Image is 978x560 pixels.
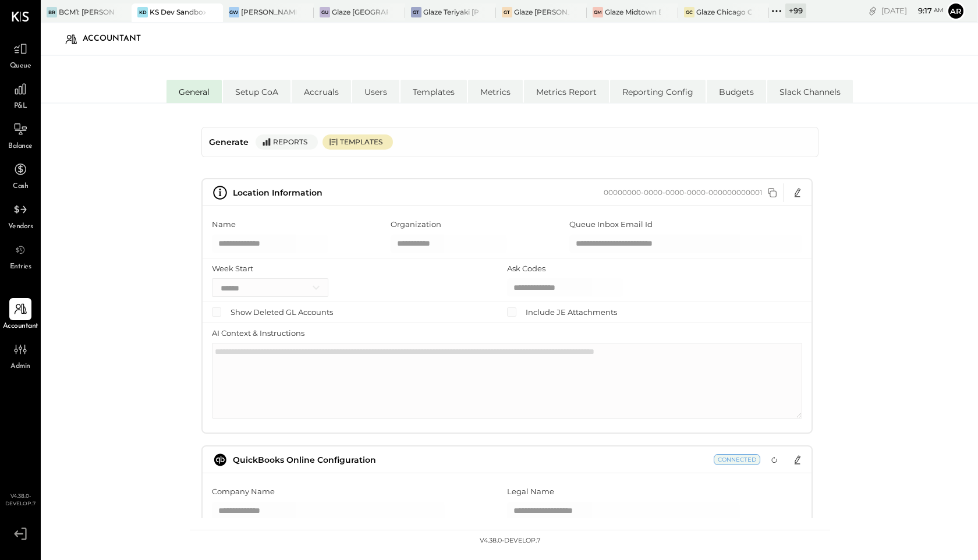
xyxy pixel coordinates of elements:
li: General [166,80,222,103]
div: Glaze Teriyaki [PERSON_NAME] Street - [PERSON_NAME] River [PERSON_NAME] LLC [423,7,479,17]
button: Ar [947,2,965,20]
label: Show Deleted GL Accounts [231,307,333,318]
li: Templates [401,80,467,103]
span: Vendors [8,222,33,232]
span: Cash [13,182,28,192]
label: Week Start [212,263,253,274]
div: KD [137,7,148,17]
a: Entries [1,239,40,272]
a: Queue [1,38,40,72]
li: Budgets [707,80,766,103]
li: Metrics Report [524,80,609,103]
div: Reports [273,137,312,147]
li: Users [352,80,399,103]
a: Cash [1,158,40,192]
label: Company Name [212,486,275,497]
li: Accruals [292,80,351,103]
div: Glaze [GEOGRAPHIC_DATA] - 110 Uni [332,7,387,17]
div: Glaze [PERSON_NAME] [PERSON_NAME] LLC [514,7,569,17]
div: Templates [340,137,387,147]
div: Glaze Midtown East - Glaze Lexington One LLC [605,7,660,17]
a: Vendors [1,199,40,232]
div: + 99 [785,3,806,18]
div: GW [229,7,239,17]
div: GT [411,7,421,17]
div: [DATE] [881,5,944,16]
label: Include JE Attachments [526,307,617,318]
div: GU [320,7,330,17]
div: Accountant [83,30,153,48]
span: Current Status: Connected [714,454,760,465]
button: Copy id [766,186,779,200]
span: Queue [10,61,31,72]
a: Admin [1,338,40,372]
span: P&L [14,101,27,112]
div: GC [684,7,694,17]
button: Reports [256,134,318,150]
div: copy link [867,5,878,17]
li: Metrics [468,80,523,103]
span: Location Information [233,187,323,198]
div: GM [593,7,603,17]
li: Reporting Config [610,80,706,103]
div: GT [502,7,512,17]
span: Entries [10,262,31,272]
span: QuickBooks Online Configuration [233,455,376,465]
div: BR [47,7,57,17]
div: KS Dev Sandbox [150,7,205,17]
div: v 4.38.0-develop.7 [480,536,540,545]
a: P&L [1,78,40,112]
div: [PERSON_NAME] - Glaze Williamsburg One LLC [241,7,296,17]
a: Accountant [1,298,40,332]
label: Legal Name [507,486,554,497]
a: Balance [1,118,40,152]
button: Templates [323,134,393,150]
li: Slack Channels [767,80,853,103]
span: Admin [10,361,30,372]
div: Glaze Chicago Ghost - West River Rice LLC [696,7,752,17]
li: Setup CoA [223,80,290,103]
label: Ask Codes [507,263,545,274]
label: Organization [391,219,441,230]
span: Balance [8,141,33,152]
span: Accountant [3,321,38,332]
label: Name [212,219,236,230]
h4: Generate [209,132,249,152]
label: AI Context & Instructions [212,328,304,339]
label: Queue Inbox Email Id [569,219,653,230]
div: 00000000-0000-0000-0000-000000000001 [604,188,762,197]
div: BCM1: [PERSON_NAME] Kitchen Bar Market [59,7,114,17]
